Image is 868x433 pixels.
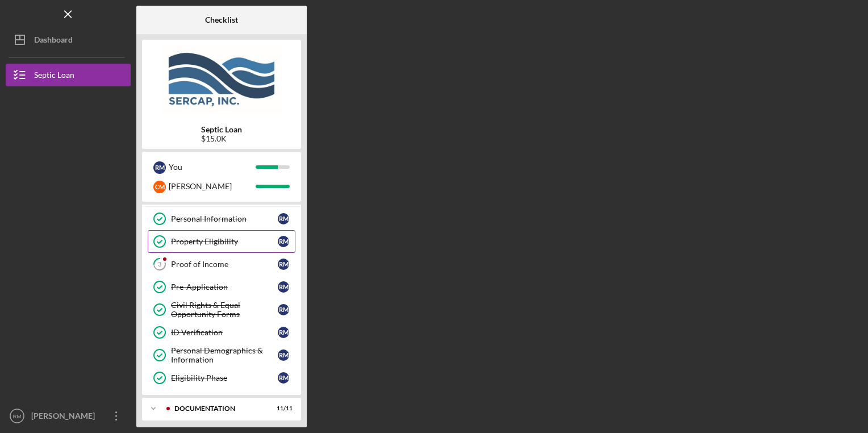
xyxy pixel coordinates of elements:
[171,301,278,319] div: Civil Rights & Equal Opportunity Forms
[201,134,242,143] div: $15.0K
[272,405,293,412] div: 11 / 11
[148,344,295,367] a: Personal Demographics & InformationRM
[278,281,289,293] div: R M
[278,259,289,270] div: R M
[278,304,289,315] div: R M
[6,64,131,86] button: Septic Loan
[201,125,242,134] b: Septic Loan
[171,328,278,337] div: ID Verification
[6,28,131,51] button: Dashboard
[158,261,161,268] tspan: 3
[6,405,131,427] button: RM[PERSON_NAME]
[28,405,102,430] div: [PERSON_NAME]
[13,413,22,419] text: RM
[148,298,295,321] a: Civil Rights & Equal Opportunity FormsRM
[148,207,295,230] a: Personal InformationRM
[169,157,256,177] div: You
[148,367,295,389] a: Eligibility PhaseRM
[148,321,295,344] a: ID VerificationRM
[171,237,278,246] div: Property Eligibility
[171,282,278,292] div: Pre-Application
[34,64,74,89] div: Septic Loan
[205,15,238,24] b: Checklist
[278,236,289,247] div: R M
[153,181,166,193] div: C M
[174,405,264,412] div: Documentation
[142,45,301,114] img: Product logo
[171,260,278,269] div: Proof of Income
[278,213,289,224] div: R M
[148,253,295,276] a: 3Proof of IncomeRM
[278,349,289,361] div: R M
[278,372,289,384] div: R M
[148,230,295,253] a: Property EligibilityRM
[169,177,256,196] div: [PERSON_NAME]
[171,214,278,223] div: Personal Information
[278,327,289,338] div: R M
[171,346,278,364] div: Personal Demographics & Information
[171,373,278,382] div: Eligibility Phase
[34,28,73,54] div: Dashboard
[148,276,295,298] a: Pre-ApplicationRM
[153,161,166,174] div: R M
